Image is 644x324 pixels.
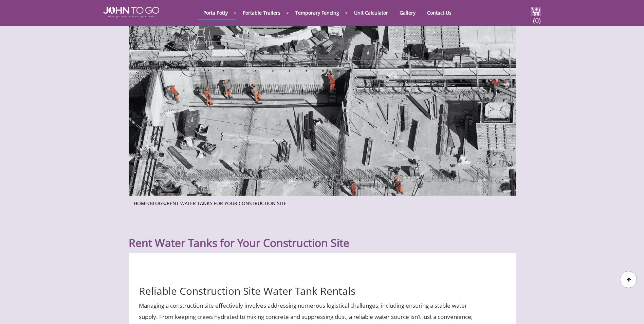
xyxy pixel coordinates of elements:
[129,220,516,250] h1: Rent Water Tanks for Your Construction Site
[139,284,355,298] span: Reliable Construction Site Water Tank Rentals
[103,7,159,18] img: JOHN to go
[531,7,541,16] img: cart a
[167,200,287,206] a: Rent Water Tanks for Your Construction Site
[238,6,286,19] a: Portable Trailers
[533,11,541,25] span: (0)
[349,6,393,19] a: Unit Calculator
[290,6,344,19] a: Temporary Fencing
[422,6,457,19] a: Contact Us
[134,200,148,206] a: Home
[198,6,233,19] a: Porta Potty
[394,6,421,19] a: Gallery
[134,198,511,207] ul: / /
[150,200,165,206] a: Blogs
